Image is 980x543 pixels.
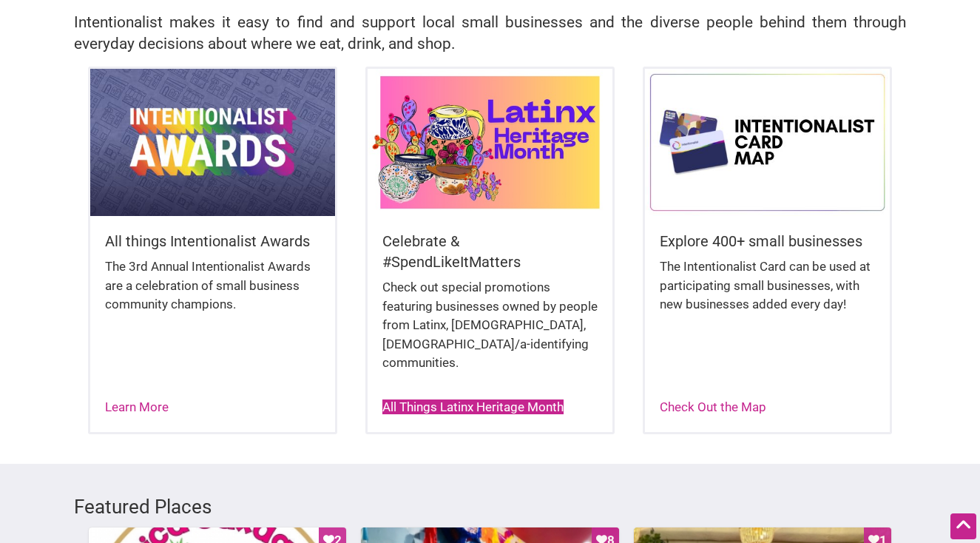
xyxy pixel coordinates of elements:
img: Intentionalist Awards [90,69,336,216]
div: Scroll Back to Top [950,513,976,539]
img: Latinx / Hispanic Heritage Month [368,69,613,216]
div: The 3rd Annual Intentionalist Awards are a celebration of small business community champions. [105,257,321,329]
h5: Explore 400+ small businesses [660,231,876,252]
h3: Featured Places [74,493,906,520]
h2: Intentionalist makes it easy to find and support local small businesses and the diverse people be... [74,12,906,55]
h5: All things Intentionalist Awards [105,231,321,252]
img: Intentionalist Card Map [645,69,891,216]
div: Check out special promotions featuring businesses owned by people from Latinx, [DEMOGRAPHIC_DATA]... [382,278,598,388]
a: Learn More [105,399,169,414]
a: All Things Latinx Heritage Month [382,399,564,414]
div: The Intentionalist Card can be used at participating small businesses, with new businesses added ... [660,257,876,329]
a: Check Out the Map [660,399,766,414]
h5: Celebrate & #SpendLikeItMatters [382,231,598,272]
